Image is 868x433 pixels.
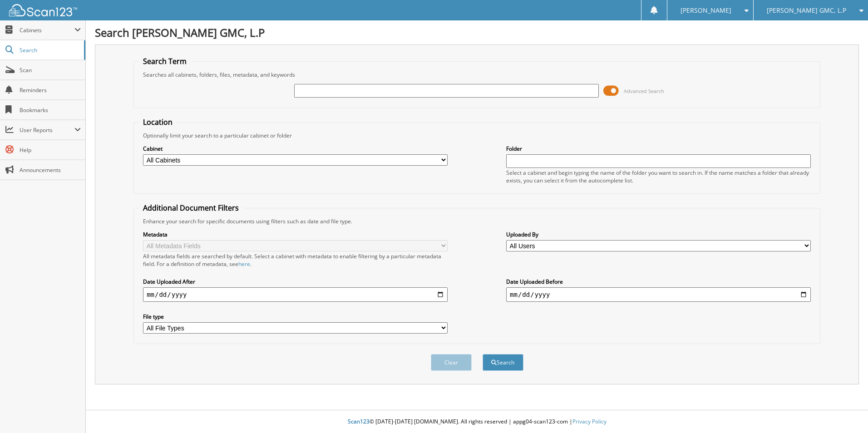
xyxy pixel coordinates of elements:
[506,231,811,238] label: Uploaded By
[238,260,250,268] a: here
[138,71,815,79] div: Searches all cabinets, folders, files, metadata, and keywords
[624,88,664,94] span: Advanced Search
[572,418,607,425] a: Privacy Policy
[143,252,448,268] div: All metadata fields are searched by default. Select a cabinet with metadata to enable filtering b...
[138,56,191,66] legend: Search Term
[143,145,448,153] label: Cabinet
[86,411,868,433] div: © [DATE]-[DATE] [DOMAIN_NAME]. All rights reserved | appg04-scan123-com |
[138,203,243,213] legend: Additional Document Filters
[681,8,731,13] span: [PERSON_NAME]
[506,278,811,285] label: Date Uploaded Before
[506,145,811,153] label: Folder
[348,418,370,425] span: Scan123
[138,217,815,225] div: Enhance your search for specific documents using filters such as date and file type.
[143,231,448,238] label: Metadata
[95,25,859,40] h1: Search [PERSON_NAME] GMC, L.P
[138,117,177,127] legend: Location
[506,287,811,302] input: end
[9,4,77,16] img: scan123-logo-white.svg
[823,389,868,433] iframe: Chat Widget
[20,166,81,174] span: Announcements
[431,354,472,371] button: Clear
[483,354,523,371] button: Search
[20,126,74,134] span: User Reports
[143,287,448,302] input: start
[20,66,81,74] span: Scan
[143,313,448,320] label: File type
[20,86,81,94] span: Reminders
[20,106,81,114] span: Bookmarks
[20,146,81,154] span: Help
[138,132,815,139] div: Optionally limit your search to a particular cabinet or folder
[143,278,448,285] label: Date Uploaded After
[20,26,74,34] span: Cabinets
[767,8,846,13] span: [PERSON_NAME] GMC, L.P
[20,46,79,54] span: Search
[506,169,811,184] div: Select a cabinet and begin typing the name of the folder you want to search in. If the name match...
